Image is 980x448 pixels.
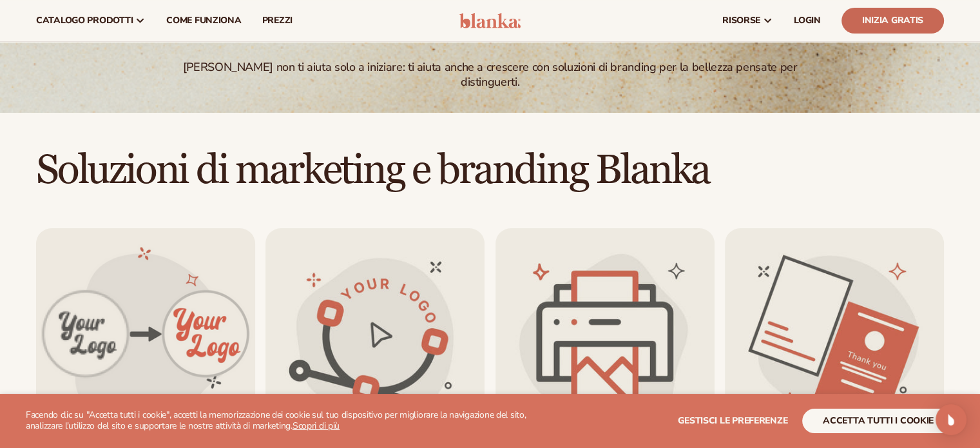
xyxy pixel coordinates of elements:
[166,14,241,26] font: Come funziona
[862,14,923,26] font: Inizia gratis
[36,14,133,26] font: catalogo prodotti
[678,414,787,427] font: Gestisci le preferenze
[293,420,340,432] a: Scopri di più
[794,14,821,26] font: LOGIN
[678,409,787,433] button: Gestisci le preferenze
[722,14,760,26] font: risorse
[841,8,944,34] a: Inizia gratis
[459,13,521,28] img: logo
[936,404,966,435] div: Open Intercom Messenger
[823,414,934,427] font: accetta tutti i cookie
[36,145,709,195] font: Soluzioni di marketing e branding Blanka
[262,14,293,26] font: prezzi
[183,59,798,90] font: [PERSON_NAME] non ti aiuta solo a iniziare: ti aiuta anche a crescere con soluzioni di branding p...
[26,409,526,432] font: Facendo clic su "Accetta tutti i cookie", accetti la memorizzazione dei cookie sul tuo dispositiv...
[802,409,954,433] button: accetta tutti i cookie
